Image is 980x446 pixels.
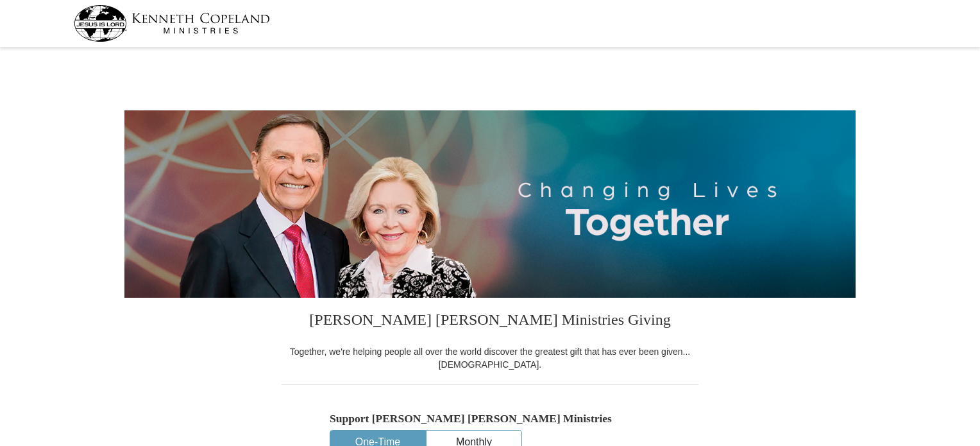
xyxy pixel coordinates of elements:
h3: [PERSON_NAME] [PERSON_NAME] Ministries Giving [282,298,698,345]
img: kcm-header-logo.svg [74,5,270,42]
div: Together, we're helping people all over the world discover the greatest gift that has ever been g... [282,345,698,371]
h5: Support [PERSON_NAME] [PERSON_NAME] Ministries [330,412,650,425]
